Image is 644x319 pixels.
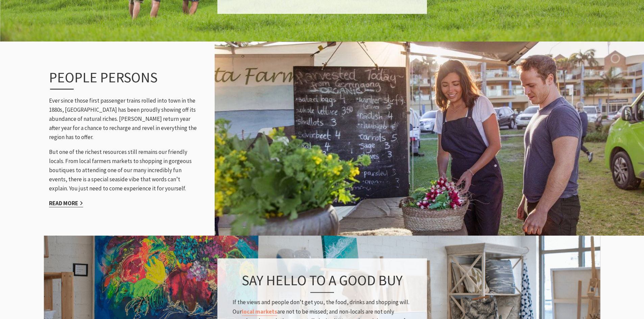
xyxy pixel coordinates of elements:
[215,41,644,237] img: Farmers Market
[233,272,412,293] h3: Say hello to a good buy
[49,200,83,207] a: Read More
[242,308,277,316] a: local markets
[49,148,198,193] p: But one of the richest resources still remains our friendly locals. From local farmers markets to...
[49,96,198,142] p: Ever since those first passenger trains rolled into town in the 1880s, [GEOGRAPHIC_DATA] has been...
[49,69,183,89] h3: People persons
